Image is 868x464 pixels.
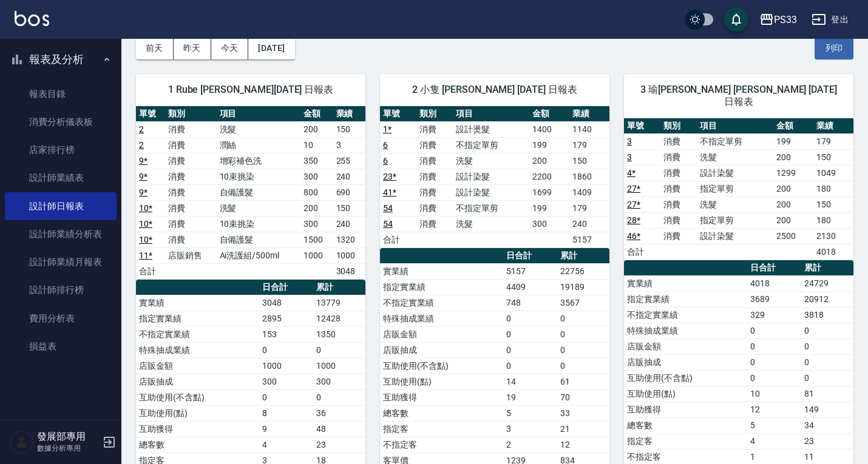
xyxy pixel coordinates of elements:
[136,106,365,280] table: a dense table
[747,433,801,449] td: 4
[380,232,416,247] td: 合計
[569,184,609,200] td: 1409
[313,389,365,405] td: 0
[627,136,632,146] a: 3
[5,136,117,164] a: 店家排行榜
[139,124,144,134] a: 2
[624,323,747,338] td: 特殊抽成業績
[333,200,365,216] td: 150
[624,370,747,386] td: 互助使用(不含點)
[660,181,697,197] td: 消費
[313,342,365,358] td: 0
[5,248,117,276] a: 設計師業績月報表
[747,417,801,433] td: 5
[333,216,365,232] td: 240
[624,402,747,417] td: 互助獲得
[503,421,557,437] td: 3
[380,263,503,279] td: 實業績
[259,326,313,342] td: 153
[380,421,503,437] td: 指定客
[747,291,801,307] td: 3689
[380,405,503,421] td: 總客數
[259,374,313,389] td: 300
[5,220,117,248] a: 設計師業績分析表
[380,311,503,326] td: 特殊抽成業績
[503,311,557,326] td: 0
[747,307,801,323] td: 329
[697,133,773,149] td: 不指定單剪
[259,437,313,452] td: 4
[747,275,801,291] td: 4018
[453,169,529,184] td: 設計染髮
[503,358,557,374] td: 0
[773,212,813,228] td: 200
[724,7,748,32] button: save
[660,149,697,165] td: 消費
[165,169,216,184] td: 消費
[697,212,773,228] td: 指定單剪
[557,326,609,342] td: 0
[747,338,801,354] td: 0
[773,118,813,134] th: 金額
[503,405,557,421] td: 5
[416,169,453,184] td: 消費
[624,244,660,260] td: 合計
[165,153,216,169] td: 消費
[333,184,365,200] td: 690
[5,108,117,136] a: 消費分析儀表板
[300,184,333,200] td: 800
[503,342,557,358] td: 0
[165,137,216,153] td: 消費
[259,311,313,326] td: 2895
[624,433,747,449] td: 指定客
[313,405,365,421] td: 36
[217,232,301,247] td: 自備護髮
[801,370,853,386] td: 0
[136,326,259,342] td: 不指定實業績
[624,417,747,433] td: 總客數
[624,338,747,354] td: 店販金額
[801,260,853,276] th: 累計
[380,106,609,248] table: a dense table
[529,153,569,169] td: 200
[754,7,802,32] button: PS33
[165,216,216,232] td: 消費
[697,228,773,244] td: 設計染髮
[136,37,174,59] button: 前天
[747,323,801,338] td: 0
[697,165,773,181] td: 設計染髮
[624,118,853,260] table: a dense table
[165,247,216,263] td: 店販銷售
[569,200,609,216] td: 179
[383,203,393,213] a: 54
[639,84,839,108] span: 3 瑜[PERSON_NAME] [PERSON_NAME] [DATE] 日報表
[300,121,333,137] td: 200
[5,332,117,360] a: 損益表
[697,197,773,212] td: 洗髮
[569,121,609,137] td: 1140
[503,279,557,295] td: 4409
[453,121,529,137] td: 設計燙髮
[801,291,853,307] td: 20912
[313,437,365,452] td: 23
[15,11,49,26] img: Logo
[569,106,609,122] th: 業績
[217,200,301,216] td: 洗髮
[624,354,747,370] td: 店販抽成
[165,232,216,247] td: 消費
[453,137,529,153] td: 不指定單剪
[660,212,697,228] td: 消費
[300,153,333,169] td: 350
[136,358,259,374] td: 店販金額
[300,232,333,247] td: 1500
[773,228,813,244] td: 2500
[813,149,853,165] td: 150
[801,433,853,449] td: 23
[453,216,529,232] td: 洗髮
[503,326,557,342] td: 0
[697,181,773,197] td: 指定單剪
[5,276,117,304] a: 設計師排行榜
[165,200,216,216] td: 消費
[333,106,365,122] th: 業績
[801,386,853,402] td: 81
